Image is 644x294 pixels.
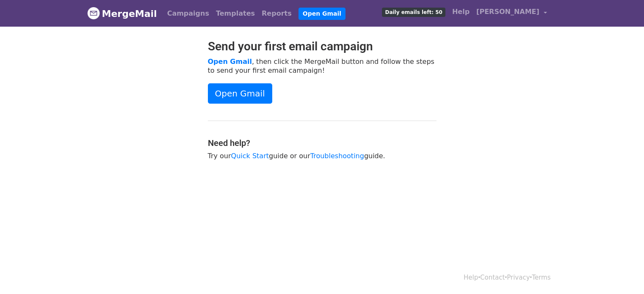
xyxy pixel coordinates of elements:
[480,274,505,281] a: Contact
[231,152,269,160] a: Quick Start
[382,8,445,17] span: Daily emails left: 50
[208,39,437,54] h2: Send your first email campaign
[208,83,272,104] a: Open Gmail
[473,3,550,23] a: [PERSON_NAME]
[213,5,258,22] a: Templates
[87,5,157,22] a: MergeMail
[379,3,448,20] a: Daily emails left: 50
[208,138,437,148] h4: Need help?
[208,151,437,160] p: Try our guide or our guide.
[258,5,295,22] a: Reports
[87,7,100,19] img: MergeMail logo
[208,58,252,66] a: Open Gmail
[299,8,345,20] a: Open Gmail
[532,274,550,281] a: Terms
[208,57,437,75] p: , then click the MergeMail button and follow the steps to send your first email campaign!
[464,274,478,281] a: Help
[449,3,473,20] a: Help
[310,152,364,160] a: Troubleshooting
[507,274,530,281] a: Privacy
[476,7,539,17] span: [PERSON_NAME]
[164,5,213,22] a: Campaigns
